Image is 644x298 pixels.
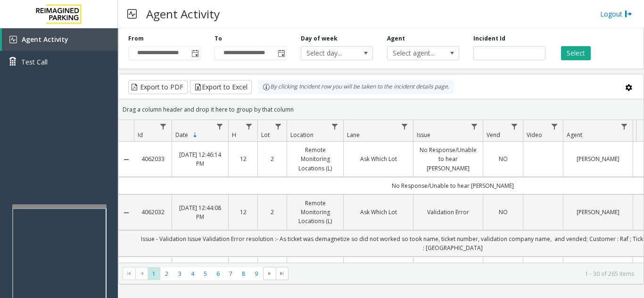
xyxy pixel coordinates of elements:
[508,120,521,133] a: Vend Filter Menu
[387,34,405,43] label: Agent
[178,261,223,279] a: [DATE] 12:42:58 PM
[263,83,270,91] img: infoIcon.svg
[243,120,256,133] a: H Filter Menu
[128,34,144,43] label: From
[473,34,505,43] label: Incident Id
[148,267,160,280] span: Page 1
[264,154,281,163] a: 2
[173,267,186,280] span: Page 3
[119,209,134,217] a: Collapse Details
[237,267,250,280] span: Page 8
[175,131,188,139] span: Date
[140,154,166,163] a: 4062033
[567,131,582,139] span: Agent
[141,2,224,25] h3: Agent Activity
[499,155,508,163] span: NO
[569,208,627,217] a: [PERSON_NAME]
[419,208,477,217] a: Validation Error
[489,154,517,163] a: NO
[127,2,137,25] img: pageIcon
[294,270,634,278] kendo-pager-info: 1 - 30 of 265 items
[215,34,222,43] label: To
[212,267,224,280] span: Page 6
[569,154,627,163] a: [PERSON_NAME]
[140,208,166,217] a: 4062032
[398,120,411,133] a: Lane Filter Menu
[178,203,223,221] a: [DATE] 12:44:08 PM
[301,47,358,60] span: Select day...
[22,35,68,44] span: Agent Activity
[499,208,508,216] span: NO
[119,156,134,163] a: Collapse Details
[600,9,632,19] a: Logout
[278,270,286,277] span: Go to the last page
[261,131,270,139] span: Lot
[119,101,644,118] div: Drag a column header and drop it here to group by that column
[138,131,143,139] span: Id
[160,267,173,280] span: Page 2
[293,145,338,173] a: Remote Monitoring Locations (L)
[618,120,631,133] a: Agent Filter Menu
[301,34,338,43] label: Day of week
[263,267,276,280] span: Go to the next page
[157,120,170,133] a: Id Filter Menu
[561,46,591,60] button: Select
[234,154,252,163] a: 12
[234,208,252,217] a: 12
[417,131,430,139] span: Issue
[468,120,481,133] a: Issue Filter Menu
[276,267,289,280] span: Go to the last page
[232,131,236,139] span: H
[527,131,542,139] span: Video
[625,9,632,19] img: logout
[349,154,407,163] a: Ask Which Lot
[290,131,314,139] span: Location
[419,145,477,173] a: No Response/Unable to hear [PERSON_NAME]
[419,261,477,279] a: Gate / Door Won't Open
[21,57,48,67] span: Test Call
[487,131,500,139] span: Vend
[191,131,199,139] span: Sortable
[347,131,360,139] span: Lane
[266,270,273,277] span: Go to the next page
[214,120,226,133] a: Date Filter Menu
[190,47,200,60] span: Toggle popup
[190,80,252,94] button: Export to Excel
[178,150,223,168] a: [DATE] 12:46:14 PM
[199,267,212,280] span: Page 5
[388,47,445,60] span: Select agent...
[128,80,188,94] button: Export to PDF
[293,199,338,226] a: Remote Monitoring Locations (L)
[276,47,286,60] span: Toggle popup
[264,208,281,217] a: 2
[119,120,644,263] div: Data table
[224,267,237,280] span: Page 7
[349,208,407,217] a: Ask Which Lot
[9,36,17,43] img: 'icon'
[329,120,341,133] a: Location Filter Menu
[2,28,118,51] a: Agent Activity
[293,261,338,279] a: Modera Midtown (L)
[250,267,263,280] span: Page 9
[548,120,561,133] a: Video Filter Menu
[489,208,517,217] a: NO
[258,80,454,94] div: By clicking Incident row you will be taken to the incident details page.
[186,267,199,280] span: Page 4
[349,261,407,279] a: Mezz Main Trans Entry
[272,120,285,133] a: Lot Filter Menu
